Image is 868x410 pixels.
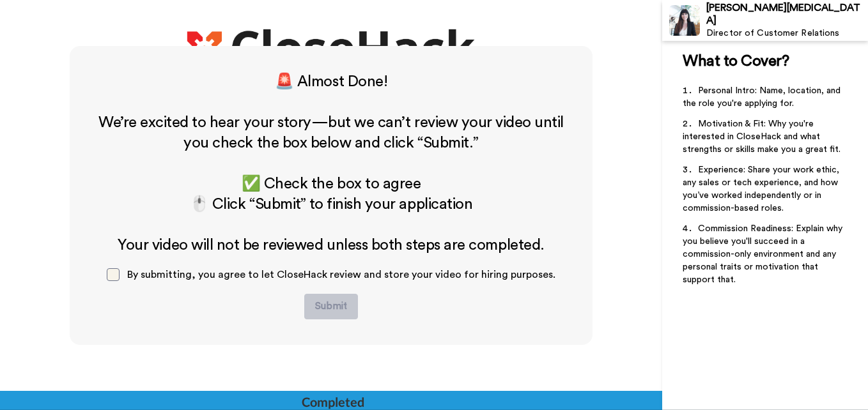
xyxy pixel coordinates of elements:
span: Your video will not be reviewed unless both steps are completed. [118,238,544,253]
div: Director of Customer Relations [706,28,867,39]
span: ✅ Check the box to agree [242,176,421,192]
span: Commission Readiness: Explain why you believe you'll succeed in a commission-only environment and... [683,224,845,284]
span: Experience: Share your work ethic, any sales or tech experience, and how you’ve worked independen... [683,165,842,213]
span: What to Cover? [683,54,789,69]
div: [PERSON_NAME][MEDICAL_DATA] [706,2,867,26]
img: Profile Image [669,5,700,36]
span: 🖱️ Click “Submit” to finish your application [190,197,472,212]
span: Personal Intro: Name, location, and the role you're applying for. [683,86,843,108]
button: Submit [304,294,358,319]
span: We’re excited to hear your story—but we can’t review your video until you check the box below and... [98,115,567,151]
span: 🚨 Almost Done! [275,74,387,89]
span: Motivation & Fit: Why you're interested in CloseHack and what strengths or skills make you a grea... [683,119,841,154]
span: By submitting, you agree to let CloseHack review and store your video for hiring purposes. [127,270,555,280]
